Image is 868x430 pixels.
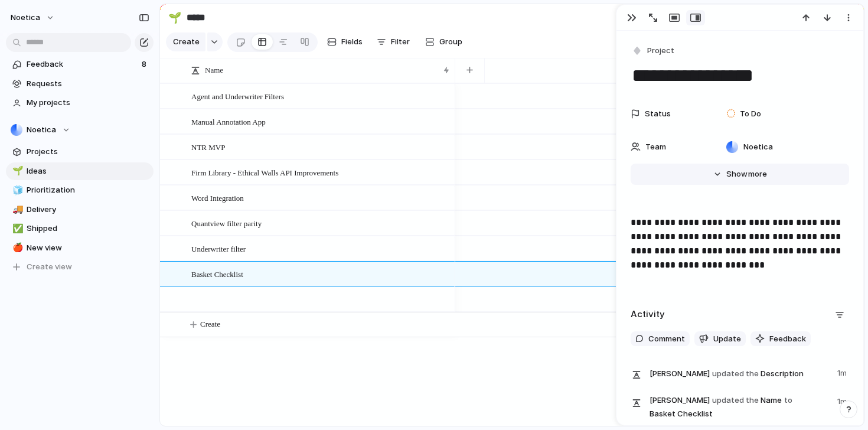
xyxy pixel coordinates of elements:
span: Basket Checklist [191,267,243,281]
span: Manual Annotation App [191,115,266,128]
a: ✅Shipped [6,220,154,237]
span: Feedback [769,333,806,345]
span: to [784,395,792,406]
span: Delivery [27,204,149,216]
a: 🍎New view [6,239,154,257]
span: Status [645,108,671,120]
span: New view [27,242,149,254]
button: 🚚 [11,204,22,216]
a: 🌱Ideas [6,162,154,180]
span: NTR MVP [191,140,225,154]
span: [PERSON_NAME] [650,395,710,406]
a: 🧊Prioritization [6,181,154,199]
div: 🚚 [12,203,21,216]
a: Projects [6,143,154,161]
button: Project [629,43,678,60]
span: Agent and Underwriter Filters [191,89,284,103]
span: Requests [27,78,149,90]
span: Feedback [27,58,138,70]
span: Ideas [27,165,149,177]
span: Comment [648,333,685,345]
span: Noetica [743,141,773,153]
div: 🌱 [168,9,181,25]
span: Create view [27,261,72,273]
span: Firm Library - Ethical Walls API Improvements [191,165,338,179]
button: Group [419,32,468,51]
span: updated the [712,368,759,380]
div: 🧊 [12,184,21,197]
button: 🌱 [165,8,184,27]
button: Comment [631,331,690,347]
button: Noetica [6,121,154,139]
span: Quantview filter parity [191,216,262,230]
span: Show [726,168,748,180]
span: To Do [740,108,761,120]
span: [PERSON_NAME] [650,368,710,380]
span: Group [439,36,462,48]
a: 🚚Delivery [6,201,154,219]
span: 8 [142,58,149,70]
span: My projects [27,97,149,109]
span: Shipped [27,223,149,234]
span: Prioritization [27,184,149,196]
button: Create view [6,258,154,276]
div: 🌱 [12,164,21,178]
span: Filter [391,36,410,48]
button: Feedback [750,331,811,347]
span: Underwriter filter [191,242,246,255]
span: more [748,168,767,180]
span: Projects [27,146,149,158]
span: Description [650,365,830,382]
span: Update [713,333,741,345]
button: Fields [322,32,367,51]
span: 1m [837,365,849,379]
span: Project [647,45,674,57]
span: 1m [837,393,849,408]
span: Fields [341,36,363,48]
button: Filter [372,32,415,51]
button: 🌱 [11,165,22,177]
button: Create [166,32,205,51]
button: Showmore [631,164,849,185]
span: Noetica [27,124,56,136]
button: ✅ [11,223,22,234]
span: Noetica [11,12,40,24]
span: Word Integration [191,191,244,204]
span: Create [200,318,220,330]
div: 🍎 [12,241,21,255]
button: Noetica [5,8,61,27]
a: Requests [6,75,154,93]
span: Name Basket Checklist [650,393,830,420]
span: Name [205,64,223,76]
span: Create [173,36,200,48]
button: 🍎 [11,242,22,254]
button: 🧊 [11,184,22,196]
a: My projects [6,94,154,112]
span: updated the [712,395,759,406]
a: Feedback8 [6,56,154,73]
span: Team [645,141,666,153]
div: ✅ [12,222,21,236]
h2: Activity [631,308,665,321]
button: Update [694,331,746,347]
